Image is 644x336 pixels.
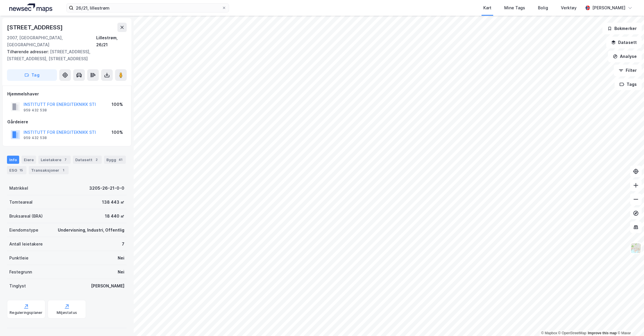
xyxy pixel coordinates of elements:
[7,49,50,54] span: Tilhørende adresser:
[118,255,124,262] div: Nei
[18,167,24,173] div: 15
[102,199,124,206] div: 138 443 ㎡
[7,23,64,32] div: [STREET_ADDRESS]
[9,199,33,206] div: Tomteareal
[7,118,126,125] div: Gårdeiere
[9,282,26,289] div: Tinglyst
[105,213,124,220] div: 18 440 ㎡
[89,185,124,192] div: 3205-26-21-0-0
[602,23,642,34] button: Bokmerker
[614,65,642,76] button: Filter
[117,157,124,163] div: 41
[112,129,123,136] div: 100%
[62,157,68,163] div: 7
[9,3,52,12] img: logo.a4113a55bc3d86da70a041830d287a7e.svg
[504,4,525,11] div: Mine Tags
[73,156,102,164] div: Datasett
[7,156,19,164] div: Info
[615,308,644,336] iframe: Chat Widget
[483,4,491,11] div: Kart
[615,308,644,336] div: Kontrollprogram for chat
[91,282,124,289] div: [PERSON_NAME]
[561,4,577,11] div: Verktøy
[630,243,641,254] img: Z
[9,255,28,262] div: Punktleie
[96,34,127,48] div: Lillestrøm, 26/21
[7,48,122,62] div: [STREET_ADDRESS], [STREET_ADDRESS], [STREET_ADDRESS]
[24,136,47,140] div: 959 432 538
[24,108,47,113] div: 959 432 538
[538,4,548,11] div: Bolig
[9,241,43,248] div: Antall leietakere
[74,3,222,12] input: Søk på adresse, matrikkel, gårdeiere, leietakere eller personer
[558,331,586,335] a: OpenStreetMap
[104,156,126,164] div: Bygg
[9,213,43,220] div: Bruksareal (BRA)
[38,156,71,164] div: Leietakere
[94,157,99,163] div: 2
[29,166,69,174] div: Transaksjoner
[606,37,642,48] button: Datasett
[22,156,36,164] div: Eiere
[9,185,28,192] div: Matrikkel
[60,167,66,173] div: 1
[118,269,124,275] div: Nei
[615,79,642,90] button: Tags
[592,4,625,11] div: [PERSON_NAME]
[58,227,124,234] div: Undervisning, Industri, Offentlig
[541,331,557,335] a: Mapbox
[7,166,26,174] div: ESG
[608,51,642,62] button: Analyse
[112,101,123,108] div: 100%
[10,310,42,315] div: Reguleringsplaner
[7,90,126,97] div: Hjemmelshaver
[7,34,96,48] div: 2007, [GEOGRAPHIC_DATA], [GEOGRAPHIC_DATA]
[7,69,57,81] button: Tag
[57,310,77,315] div: Miljøstatus
[9,269,32,275] div: Festegrunn
[122,241,124,248] div: 7
[588,331,617,335] a: Improve this map
[9,227,38,234] div: Eiendomstype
